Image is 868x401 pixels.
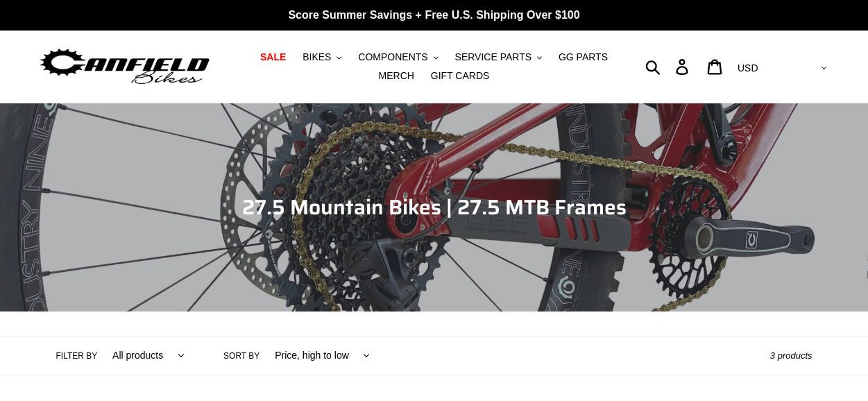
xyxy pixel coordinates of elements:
[242,191,627,223] span: 27.5 Mountain Bikes | 27.5 MTB Frames
[424,67,497,85] a: GIFT CARDS
[431,70,490,82] span: GIFT CARDS
[253,48,293,67] a: SALE
[358,51,427,63] span: COMPONENTS
[260,51,286,63] span: SALE
[56,350,98,362] label: Filter by
[296,48,348,67] button: BIKES
[559,51,608,63] span: GG PARTS
[372,67,421,85] a: MERCH
[223,350,259,362] label: Sort by
[770,350,812,361] span: 3 products
[38,45,212,89] img: Canfield Bikes
[455,51,531,63] span: SERVICE PARTS
[552,48,615,67] a: GG PARTS
[379,70,414,82] span: MERCH
[303,51,331,63] span: BIKES
[448,48,549,67] button: SERVICE PARTS
[351,48,445,67] button: COMPONENTS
